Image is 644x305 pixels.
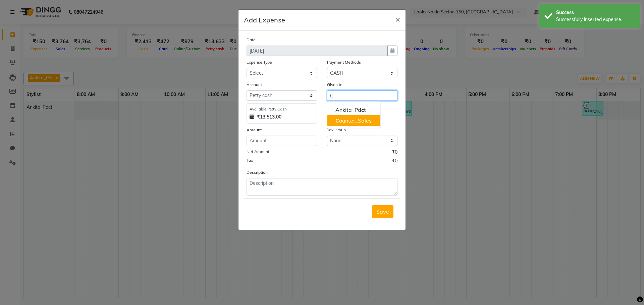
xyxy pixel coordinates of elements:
[327,59,361,65] label: Payment Methods
[335,117,339,124] span: C
[395,14,400,24] span: ×
[335,117,372,124] ngb-highlight: ounter_Sales
[244,15,285,25] h5: Add Expense
[361,106,364,113] span: c
[247,37,256,43] label: Date
[327,127,346,133] label: Tax Group
[335,106,366,113] ngb-highlight: Ankita_Pd t
[247,149,269,155] label: Net Amount
[390,10,406,28] button: Close
[372,205,393,218] button: Save
[247,169,268,175] label: Description
[247,136,317,146] input: Amount
[257,113,281,121] strong: ₹13,513.00
[392,149,397,157] span: ₹0
[556,9,635,16] div: Success
[376,208,389,215] span: Save
[556,16,635,23] div: Successfully inserted expense.
[327,90,397,101] input: Given to
[247,127,262,133] label: Amount
[392,157,397,166] span: ₹0
[247,59,272,65] label: Expense Type
[250,106,314,112] div: Available Petty Cash
[247,157,253,163] label: Tax
[247,82,262,88] label: Account
[327,82,342,88] label: Given to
